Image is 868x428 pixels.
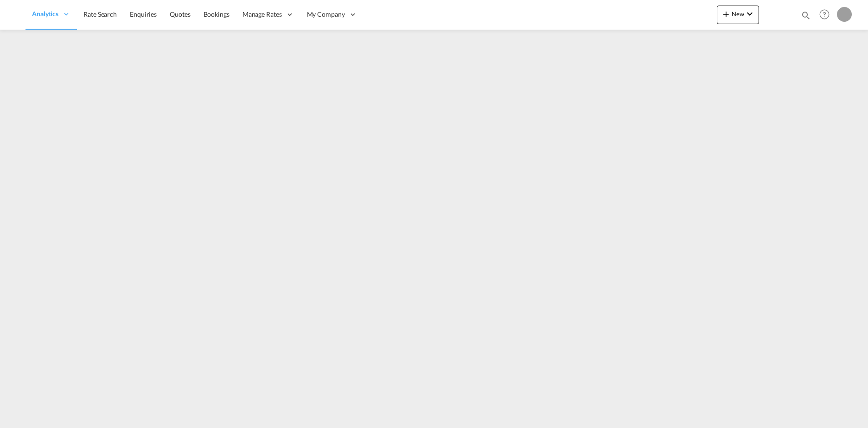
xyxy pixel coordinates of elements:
[170,10,190,18] span: Quotes
[130,10,157,18] span: Enquiries
[204,10,230,18] span: Bookings
[801,10,811,24] div: icon-magnify
[744,8,755,19] md-icon: icon-chevron-down
[717,6,759,24] button: icon-plus 400-fgNewicon-chevron-down
[817,6,832,22] span: Help
[721,8,732,19] md-icon: icon-plus 400-fg
[721,10,755,18] span: New
[32,9,58,19] span: Analytics
[801,10,811,20] md-icon: icon-magnify
[243,10,282,19] span: Manage Rates
[817,6,837,23] div: Help
[307,10,345,19] span: My Company
[83,10,117,18] span: Rate Search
